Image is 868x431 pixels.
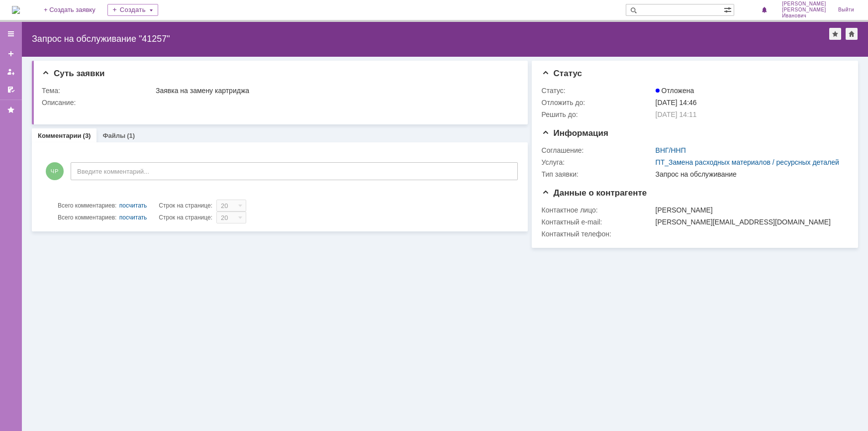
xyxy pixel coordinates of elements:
span: Отложена [656,87,694,95]
div: [PERSON_NAME] [656,206,843,214]
div: [PERSON_NAME][EMAIL_ADDRESS][DOMAIN_NAME] [656,218,843,226]
img: logo [12,6,20,14]
div: Контактный телефон: [542,230,654,238]
a: Перейти на домашнюю страницу [12,6,20,14]
a: Создать заявку [3,46,19,62]
span: [DATE] 14:11 [656,110,697,118]
span: Суть заявки [42,69,104,78]
div: (3) [83,132,91,139]
a: Мои согласования [3,82,19,98]
div: Заявка на замену картриджа [156,87,513,95]
div: Тема: [42,87,154,95]
span: Всего комментариев: [58,214,116,221]
div: Контактное лицо: [542,206,654,214]
span: [PERSON_NAME] [782,7,826,13]
div: Тип заявки: [542,170,654,178]
span: Данные о контрагенте [542,188,647,198]
div: Описание: [42,99,515,107]
div: Запрос на обслуживание [656,170,843,178]
div: Сделать домашней страницей [846,28,858,40]
span: [PERSON_NAME] [782,1,826,7]
div: Соглашение: [542,146,654,154]
a: Файлы [102,132,125,139]
a: Комментарии [38,132,82,139]
div: Отложить до: [542,99,654,107]
a: ПТ_Замена расходных материалов / ресурсных деталей [656,158,839,166]
i: Строк на странице: [58,200,212,212]
div: Добавить в избранное [829,28,841,40]
div: Запрос на обслуживание "41257" [32,34,829,44]
span: ЧР [46,162,64,180]
span: Иванович [782,13,826,19]
div: Услуга: [542,158,654,166]
span: Статус [542,69,582,78]
div: Создать [107,4,158,16]
div: [DATE] 14:46 [656,99,843,107]
span: Всего комментариев: [58,202,116,209]
div: Статус: [542,87,654,95]
a: Мои заявки [3,64,19,80]
i: Строк на странице: [58,212,212,223]
a: ВНГ/ННП [656,146,686,154]
div: посчитать [119,212,147,223]
span: Расширенный поиск [724,4,734,14]
span: Информация [542,128,608,138]
div: Решить до: [542,110,654,118]
div: посчитать [119,200,147,212]
div: (1) [127,132,135,139]
div: Контактный e-mail: [542,218,654,226]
